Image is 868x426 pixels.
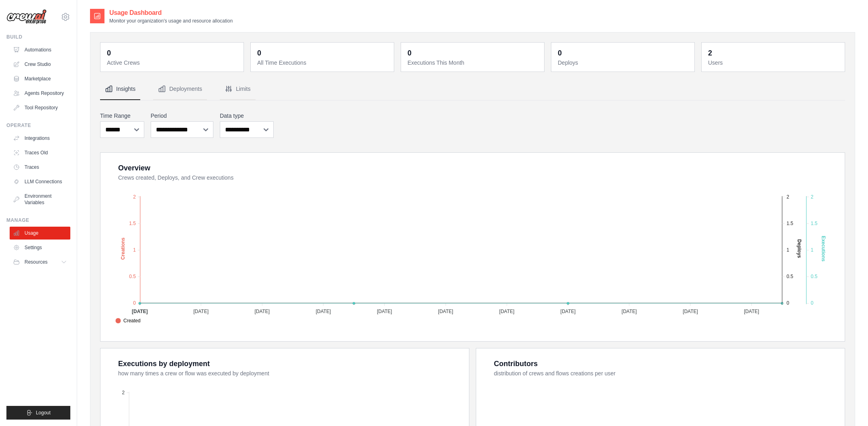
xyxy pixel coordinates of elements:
[6,9,47,25] img: Logo
[10,132,70,145] a: Integrations
[494,358,538,369] div: Contributors
[811,274,817,280] tspan: 0.5
[220,78,256,100] button: Limits
[257,59,389,67] dt: All Time Executions
[220,112,274,120] label: Data type
[254,309,270,314] tspan: [DATE]
[257,47,261,59] div: 0
[786,274,793,280] tspan: 0.5
[115,317,141,324] span: Created
[133,301,136,306] tspan: 0
[407,47,411,59] div: 0
[118,358,210,369] div: Executions by deployment
[786,247,789,253] tspan: 1
[133,194,136,200] tspan: 2
[811,221,817,226] tspan: 1.5
[10,146,70,159] a: Traces Old
[786,221,793,226] tspan: 1.5
[407,59,539,67] dt: Executions This Month
[558,47,562,59] div: 0
[6,122,70,129] div: Operate
[10,101,70,114] a: Tool Repository
[811,301,813,306] tspan: 0
[10,58,70,71] a: Crew Studio
[107,47,111,59] div: 0
[786,194,789,200] tspan: 2
[133,247,136,253] tspan: 1
[129,221,136,226] tspan: 1.5
[438,309,453,314] tspan: [DATE]
[10,190,70,209] a: Environment Variables
[683,309,698,314] tspan: [DATE]
[10,161,70,174] a: Traces
[708,59,840,67] dt: Users
[36,410,51,416] span: Logout
[109,8,233,18] h2: Usage Dashboard
[10,175,70,188] a: LLM Connections
[558,59,690,67] dt: Deploys
[132,309,148,314] tspan: [DATE]
[821,236,826,262] text: Executions
[122,390,125,395] tspan: 2
[118,369,459,377] dt: how many times a crew or flow was executed by deployment
[10,256,70,268] button: Resources
[499,309,514,314] tspan: [DATE]
[153,78,207,100] button: Deployments
[100,78,140,100] button: Insights
[6,34,70,40] div: Build
[622,309,637,314] tspan: [DATE]
[10,87,70,100] a: Agents Repository
[129,274,136,280] tspan: 0.5
[107,59,239,67] dt: Active Crews
[10,227,70,240] a: Usage
[786,301,789,306] tspan: 0
[377,309,392,314] tspan: [DATE]
[316,309,331,314] tspan: [DATE]
[10,241,70,254] a: Settings
[193,309,209,314] tspan: [DATE]
[708,47,712,59] div: 2
[151,112,213,120] label: Period
[10,43,70,56] a: Automations
[744,309,759,314] tspan: [DATE]
[109,18,233,24] p: Monitor your organization's usage and resource allocation
[6,406,70,420] button: Logout
[100,112,144,120] label: Time Range
[25,259,47,265] span: Resources
[561,309,576,314] tspan: [DATE]
[118,162,150,174] div: Overview
[494,369,835,377] dt: distribution of crews and flows creations per user
[796,240,802,258] text: Deploys
[811,247,813,253] tspan: 1
[811,194,813,200] tspan: 2
[120,238,126,260] text: Creations
[10,72,70,85] a: Marketplace
[118,174,835,182] dt: Crews created, Deploys, and Crew executions
[100,78,845,100] nav: Tabs
[6,217,70,223] div: Manage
